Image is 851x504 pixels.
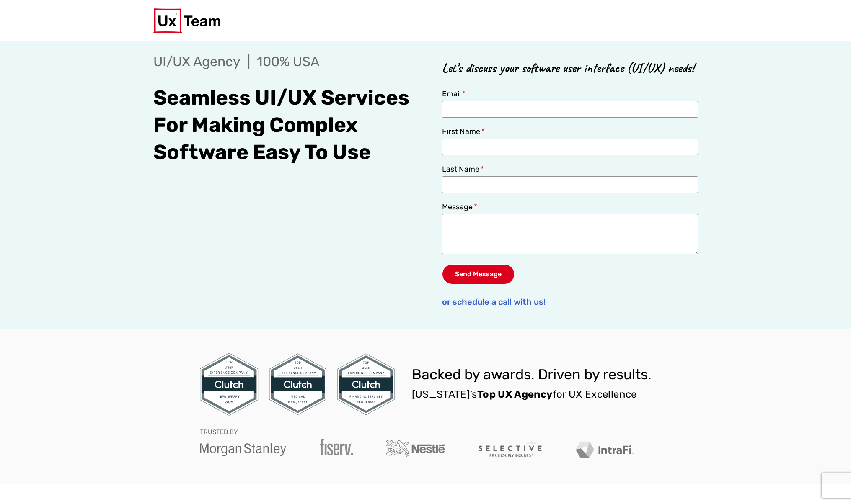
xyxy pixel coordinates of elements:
img: Clutch top user experience company in New Jersey [200,353,259,416]
p: TRUSTED BY [200,429,238,435]
img: Nestle [386,440,445,457]
img: Clutch top user experience company for medical in New Jersey [269,353,327,416]
img: IntraFi [575,441,634,458]
form: Contact Us [442,90,698,294]
p: UI/UX Agency | 100% USA [153,51,419,72]
img: Fiserv [320,439,353,455]
a: or schedule a call with us! [442,291,546,313]
img: Selective [479,441,542,458]
p: [US_STATE]’s for UX Excellence [412,388,652,401]
strong: Top UX Agency [477,388,553,400]
img: Morgan Stanley [200,443,286,456]
label: Last Name [442,165,484,176]
p: Let’s discuss your software user interface (UI/UX) needs! [442,58,698,78]
label: First Name [442,128,485,139]
span: Send Message [455,271,502,278]
img: UX Team [153,8,220,33]
span: Backed by awards. Driven by results. [412,366,652,383]
img: Clutch top user experience company for financial services in New Jersey [337,353,395,416]
span: or schedule a call with us! [442,298,546,306]
label: Email [442,90,466,101]
label: Message [442,203,478,214]
h1: Seamless UI/UX Services For Making Complex Software Easy To Use [153,84,419,166]
button: Send Message [442,264,515,284]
